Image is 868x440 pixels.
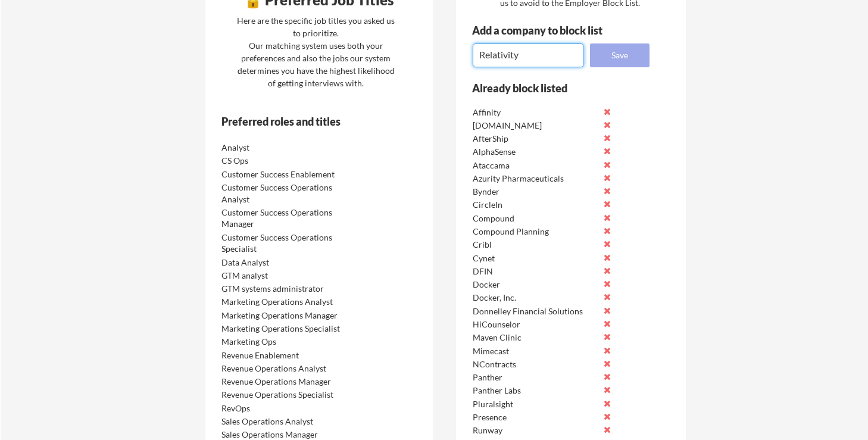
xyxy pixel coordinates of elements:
[473,398,598,410] div: Pluralsight
[473,160,598,171] div: Ataccama
[473,372,598,383] div: Panther
[221,207,347,230] div: Customer Success Operations Manager
[221,389,347,401] div: Revenue Operations Specialist
[221,182,347,205] div: Customer Success Operations Analyst
[221,336,347,348] div: Marketing Ops
[472,25,621,36] div: Add a company to block list
[221,270,347,282] div: GTM analyst
[473,358,598,370] div: NContracts
[473,239,598,251] div: Cribl
[473,252,598,264] div: Cynet
[473,279,598,291] div: Docker
[221,142,347,154] div: Analyst
[590,43,650,67] button: Save
[473,385,598,397] div: Panther Labs
[473,213,598,224] div: Compound
[473,345,598,357] div: Mimecast
[221,349,347,361] div: Revenue Enablement
[473,146,598,158] div: AlphaSense
[473,226,598,238] div: Compound Planning
[221,168,347,180] div: Customer Success Enablement
[221,283,347,295] div: GTM systems administrator
[473,425,598,436] div: Runway
[221,257,347,269] div: Data Analyst
[473,411,598,423] div: Presence
[234,14,398,89] div: Here are the specific job titles you asked us to prioritize. Our matching system uses both your p...
[221,155,347,167] div: CS Ops
[472,83,633,93] div: Already block listed
[221,416,347,427] div: Sales Operations Analyst
[473,107,598,118] div: Affinity
[473,199,598,211] div: CircleIn
[473,173,598,185] div: Azurity Pharmaceuticals
[221,363,347,375] div: Revenue Operations Analyst
[221,296,347,308] div: Marketing Operations Analyst
[221,310,347,322] div: Marketing Operations Manager
[221,116,383,127] div: Preferred roles and titles
[473,266,598,277] div: DFIN
[221,323,347,335] div: Marketing Operations Specialist
[473,332,598,344] div: Maven Clinic
[221,402,347,414] div: RevOps
[473,133,598,145] div: AfterShip
[473,186,598,198] div: Bynder
[221,232,347,255] div: Customer Success Operations Specialist
[473,319,598,330] div: HiCounselor
[473,292,598,304] div: Docker, Inc.
[473,120,598,132] div: [DOMAIN_NAME]
[473,305,598,317] div: Donnelley Financial Solutions
[221,376,347,388] div: Revenue Operations Manager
